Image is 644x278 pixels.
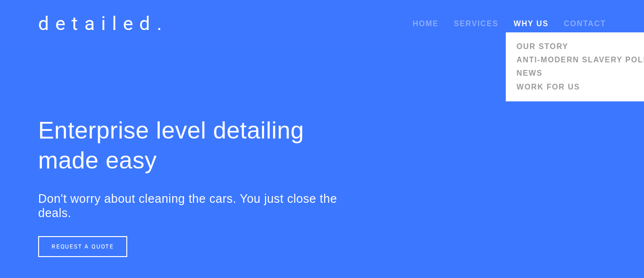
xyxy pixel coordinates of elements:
[454,20,498,28] a: Services
[413,15,439,32] a: Home
[38,116,363,175] h1: Enterprise level detailing made easy
[38,191,363,220] h3: Don't worry about cleaning the cars. You just close the deals.
[33,10,173,38] a: detailed.
[564,15,606,32] a: Contact
[513,20,548,28] a: Why Us
[38,236,127,257] a: REQUEST A QUOTE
